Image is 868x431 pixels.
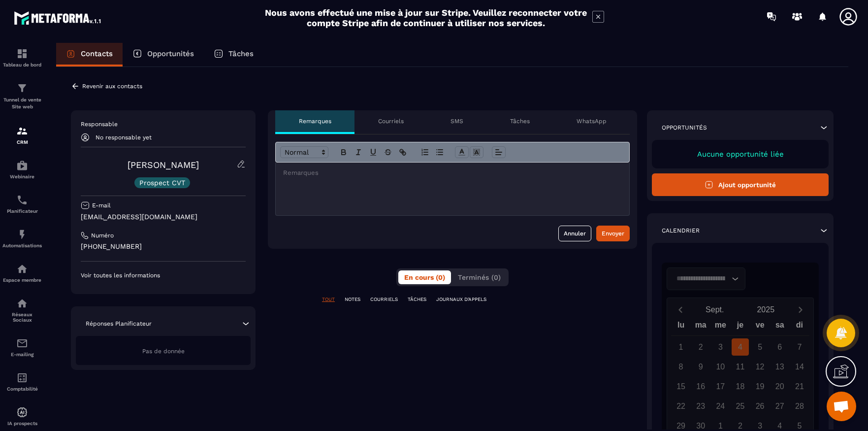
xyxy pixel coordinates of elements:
[458,273,501,281] span: Terminés (0)
[2,330,42,365] a: emailemailE-mailing
[16,372,28,384] img: accountant
[2,40,42,75] a: formationformationTableau de bord
[398,270,451,284] button: En cours (0)
[86,320,152,328] p: Réponses Planificateur
[322,296,335,303] p: TOUT
[2,62,42,67] p: Tableau de bord
[16,406,28,418] img: automations
[16,125,28,137] img: formation
[91,232,114,239] p: Numéro
[2,221,42,256] a: automationsautomationsAutomatisations
[370,296,398,303] p: COURRIELS
[2,421,42,426] p: IA prospects
[228,49,254,58] p: Tâches
[16,298,28,309] img: social-network
[2,386,42,392] p: Comptabilité
[128,160,199,170] a: [PERSON_NAME]
[436,296,486,303] p: JOURNAUX D'APPELS
[662,227,700,234] p: Calendrier
[510,117,530,125] p: Tâches
[2,312,42,323] p: Réseaux Sociaux
[81,271,246,279] p: Voir toutes les informations
[2,243,42,248] p: Automatisations
[16,160,28,171] img: automations
[204,43,263,66] a: Tâches
[81,212,246,222] p: [EMAIL_ADDRESS][DOMAIN_NAME]
[827,392,856,421] a: Ouvrir le chat
[82,83,142,90] p: Revenir aux contacts
[16,82,28,94] img: formation
[14,9,102,27] img: logo
[16,263,28,275] img: automations
[2,365,42,399] a: accountantaccountantComptabilité
[147,49,194,58] p: Opportunités
[2,208,42,214] p: Planificateur
[345,296,360,303] p: NOTES
[16,229,28,240] img: automations
[596,226,630,241] button: Envoyer
[2,174,42,179] p: Webinaire
[577,117,607,125] p: WhatsApp
[123,43,204,66] a: Opportunités
[81,242,246,251] p: [PHONE_NUMBER]
[2,277,42,283] p: Espace membre
[452,270,507,284] button: Terminés (0)
[264,7,587,28] h2: Nous avons effectué une mise à jour sur Stripe. Veuillez reconnecter votre compte Stripe afin de ...
[2,75,42,118] a: formationformationTunnel de vente Site web
[378,117,404,125] p: Courriels
[652,173,829,196] button: Ajout opportunité
[450,117,463,125] p: SMS
[56,43,123,66] a: Contacts
[81,120,246,128] p: Responsable
[2,97,42,110] p: Tunnel de vente Site web
[2,118,42,152] a: formationformationCRM
[16,48,28,60] img: formation
[558,226,591,241] button: Annuler
[662,150,819,159] p: Aucune opportunité liée
[2,187,42,221] a: schedulerschedulerPlanificateur
[2,256,42,290] a: automationsautomationsEspace membre
[602,229,624,238] div: Envoyer
[408,296,426,303] p: TÂCHES
[2,139,42,145] p: CRM
[81,49,113,58] p: Contacts
[404,273,445,281] span: En cours (0)
[142,348,185,355] span: Pas de donnée
[662,124,707,132] p: Opportunités
[2,290,42,330] a: social-networksocial-networkRéseaux Sociaux
[16,337,28,349] img: email
[299,117,331,125] p: Remarques
[16,194,28,206] img: scheduler
[96,134,152,141] p: No responsable yet
[139,179,185,186] p: Prospect CVT
[2,152,42,187] a: automationsautomationsWebinaire
[2,352,42,357] p: E-mailing
[92,201,111,209] p: E-mail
